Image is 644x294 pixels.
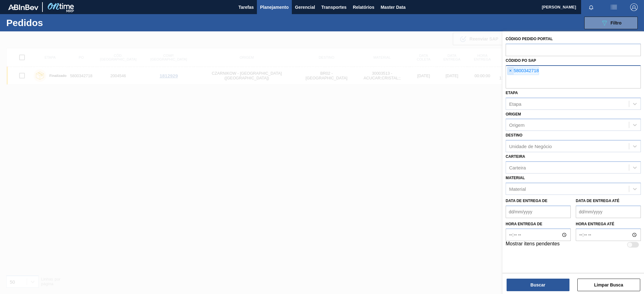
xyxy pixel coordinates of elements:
[611,20,622,25] span: Filtro
[506,154,525,159] label: Carteira
[295,3,315,11] span: Gerencial
[584,17,638,29] button: Filtro
[321,3,347,11] span: Transportes
[353,3,374,11] span: Relatórios
[506,206,571,218] input: dd/mm/yyyy
[380,3,405,11] span: Master Data
[506,199,547,203] label: Data de Entrega de
[576,206,641,218] input: dd/mm/yyyy
[509,144,552,149] div: Unidade de Negócio
[507,67,539,75] div: 5800342718
[576,220,641,229] label: Hora entrega até
[506,241,560,249] label: Mostrar itens pendentes
[8,4,38,10] img: TNhmsLtSVTkK8tSr43FrP2fwEKptu5GPRR3wAAAABJRU5ErkJggg==
[506,133,522,137] label: Destino
[508,67,514,75] span: ×
[509,165,526,170] div: Carteira
[610,3,618,11] img: userActions
[630,3,638,11] img: Logout
[581,3,601,12] button: Notificações
[506,91,518,95] label: Etapa
[6,19,101,26] h1: Pedidos
[506,58,536,63] label: Códido PO SAP
[509,186,526,191] div: Material
[506,37,553,41] label: Código Pedido Portal
[506,220,571,229] label: Hora entrega de
[260,3,289,11] span: Planejamento
[238,3,254,11] span: Tarefas
[509,122,525,128] div: Origem
[576,199,619,203] label: Data de Entrega até
[506,176,525,180] label: Material
[506,112,521,116] label: Origem
[509,101,521,106] div: Etapa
